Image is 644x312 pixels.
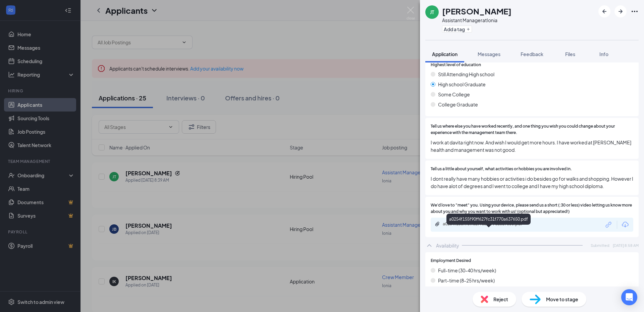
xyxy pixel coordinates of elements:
[621,289,637,305] div: Open Intercom Messenger
[435,221,543,228] a: Paperclipa0254f155f90ff627fc31f770a637650.pdf
[466,27,470,31] svg: Plus
[431,123,633,136] span: Tell us where else you have worked recently, and one thing you wish you could change about your e...
[438,101,478,108] span: College Graduate
[430,9,434,15] div: JT
[438,81,486,88] span: High school Graduate
[442,17,512,24] div: Assistant Manager at Ionia
[613,242,639,248] span: [DATE] 8:58 AM
[435,221,440,227] svg: Paperclip
[631,7,639,15] svg: Ellipses
[442,5,512,17] h1: [PERSON_NAME]
[438,277,495,284] span: Part-time (8-25 hrs/week)
[442,26,472,33] button: PlusAdd a tag
[546,296,578,303] span: Move to stage
[438,71,494,78] span: Still Attending High school
[621,221,629,229] svg: Download
[493,296,508,303] span: Reject
[478,51,500,57] span: Messages
[438,91,470,98] span: Some College
[600,7,608,15] svg: ArrowLeftNew
[443,221,537,227] div: a0254f155f90ff627fc31f770a637650.pdf
[598,5,610,17] button: ArrowLeftNew
[431,175,633,190] span: I dont really have many hobbies or activities i do besides go for walks and shopping. However I d...
[432,51,458,57] span: Application
[616,7,625,15] svg: ArrowRight
[614,5,627,17] button: ArrowRight
[425,241,433,250] svg: ChevronUp
[599,51,608,57] span: Info
[565,51,575,57] span: Files
[438,267,496,274] span: Full-time (30-40 hrs/week)
[431,166,572,172] span: Tell us a little about yourself, what activities or hobbies you are involved in.
[431,62,481,68] span: Highest level of education
[591,242,610,248] span: Submitted:
[521,51,543,57] span: Feedback
[431,139,633,153] span: I work at davita right now. And wish I would get more hours. I have worked at [PERSON_NAME] healt...
[431,202,633,215] span: We'd love to "meet" you. Using your device, please send us a short (:30 or less) video letting us...
[604,220,613,229] svg: Link
[436,242,459,249] div: Availability
[431,258,471,264] span: Employment Desired
[446,214,531,225] div: a0254f155f90ff627fc31f770a637650.pdf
